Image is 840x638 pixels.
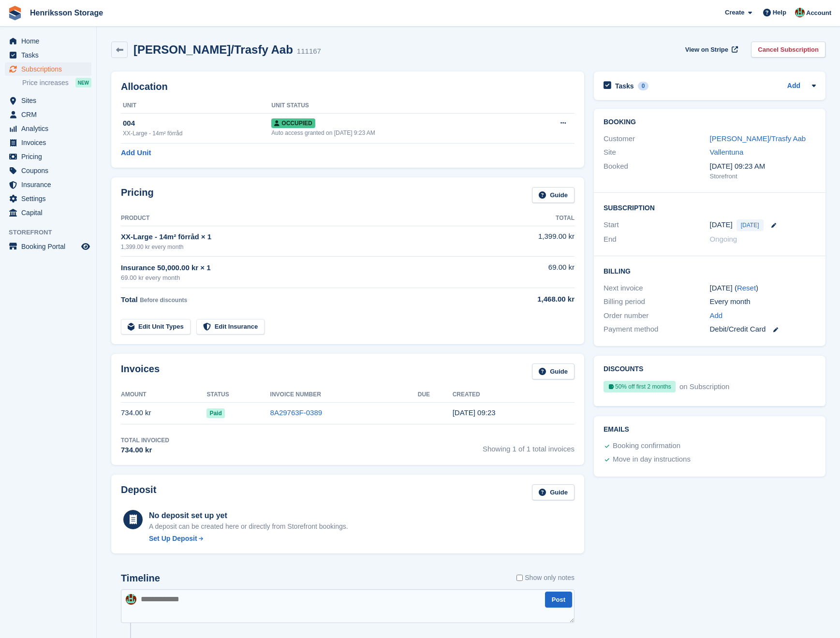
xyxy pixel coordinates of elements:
[5,240,91,253] a: menu
[787,81,800,92] a: Add
[483,436,575,456] span: Showing 1 of 1 total invoices
[21,240,79,253] span: Booking Portal
[21,122,79,135] span: Analytics
[5,178,91,191] a: menu
[453,408,496,417] time: 2025-09-30 07:23:29 UTC
[773,8,786,17] span: Help
[710,161,816,172] div: [DATE] 09:23 AM
[121,363,160,379] h2: Invoices
[206,408,224,418] span: Paid
[121,573,160,584] h2: Timeline
[532,187,575,203] a: Guide
[604,203,816,212] h2: Subscription
[270,387,418,403] th: Invoice Number
[710,235,737,243] span: Ongoing
[270,408,323,417] a: 8A29763F-0389
[121,402,206,424] td: 734.00 kr
[516,573,523,583] input: Show only notes
[5,136,91,149] a: menu
[604,324,710,335] div: Payment method
[678,382,729,391] span: on Subscription
[21,150,79,163] span: Pricing
[604,296,710,307] div: Billing period
[149,534,197,544] div: Set Up Deposit
[121,243,482,251] div: 1,399.00 kr every month
[121,232,482,243] div: XX-Large - 14m² förråd × 1
[5,94,91,107] a: menu
[418,387,453,403] th: Due
[121,147,151,159] a: Add Unit
[545,592,572,608] button: Post
[149,510,348,522] div: No deposit set up yet
[21,192,79,205] span: Settings
[121,211,482,226] th: Product
[123,129,271,138] div: XX-Large - 14m² förråd
[21,94,79,107] span: Sites
[710,172,816,181] div: Storefront
[121,484,156,500] h2: Deposit
[80,241,91,252] a: Preview store
[532,484,575,500] a: Guide
[26,5,107,21] a: Henriksson Storage
[604,365,816,373] h2: Discounts
[123,118,271,129] div: 004
[121,436,169,445] div: Total Invoiced
[604,310,710,321] div: Order number
[604,147,710,158] div: Site
[121,262,482,274] div: Insurance 50,000.00 kr × 1
[604,426,816,434] h2: Emails
[121,319,191,335] a: Edit Unit Types
[737,219,764,231] span: [DATE]
[5,48,91,62] a: menu
[795,8,805,17] img: Isak Martinelle
[685,45,728,55] span: View on Stripe
[297,46,321,57] div: 111167
[21,206,79,219] span: Capital
[5,62,91,76] a: menu
[149,522,348,532] p: A deposit can be created here or directly from Storefront bookings.
[532,363,575,379] a: Guide
[453,387,575,403] th: Created
[604,133,710,145] div: Customer
[638,82,649,90] div: 0
[121,187,154,203] h2: Pricing
[482,257,575,288] td: 69.00 kr
[271,129,525,137] div: Auto access granted on [DATE] 9:23 AM
[482,294,575,305] div: 1,468.00 kr
[710,219,733,231] time: 2025-09-29 23:00:00 UTC
[5,108,91,121] a: menu
[21,108,79,121] span: CRM
[725,8,744,17] span: Create
[21,136,79,149] span: Invoices
[21,34,79,48] span: Home
[206,387,270,403] th: Status
[5,192,91,205] a: menu
[482,226,575,256] td: 1,399.00 kr
[196,319,265,335] a: Edit Insurance
[613,440,680,452] div: Booking confirmation
[604,234,710,245] div: End
[604,219,710,231] div: Start
[5,206,91,219] a: menu
[604,283,710,294] div: Next invoice
[21,48,79,62] span: Tasks
[613,454,691,465] div: Move in day instructions
[710,324,816,335] div: Debit/Credit Card
[121,98,271,114] th: Unit
[21,62,79,76] span: Subscriptions
[710,296,816,307] div: Every month
[615,82,634,90] h2: Tasks
[121,387,206,403] th: Amount
[604,161,710,181] div: Booked
[710,310,723,321] a: Add
[482,211,575,226] th: Total
[271,118,315,128] span: Occupied
[806,8,831,18] span: Account
[22,77,91,88] a: Price increases NEW
[604,118,816,126] h2: Booking
[681,42,740,58] a: View on Stripe
[121,445,169,456] div: 734.00 kr
[5,122,91,135] a: menu
[271,98,525,114] th: Unit Status
[751,42,825,58] a: Cancel Subscription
